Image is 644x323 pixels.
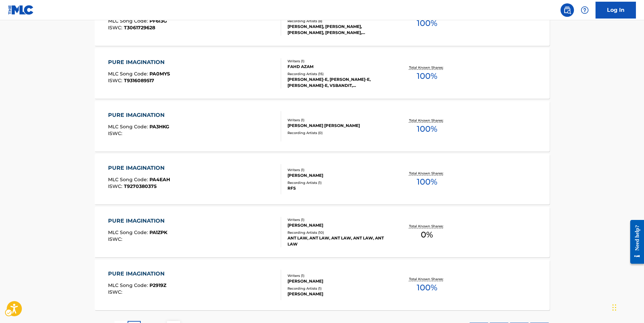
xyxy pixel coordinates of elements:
[287,180,389,185] div: Recording Artists ( 1 )
[287,172,389,179] div: [PERSON_NAME]
[287,222,389,228] div: [PERSON_NAME]
[124,183,157,189] span: T9270380375
[287,123,389,129] div: [PERSON_NAME] [PERSON_NAME]
[417,282,437,294] span: 100 %
[417,70,437,82] span: 100 %
[108,25,124,31] span: ISWC :
[417,123,437,135] span: 100 %
[95,207,550,257] a: PURE IMAGINATIONMLC Song Code:PA1ZPKISWC:Writers (1)[PERSON_NAME]Recording Artists (10)ANT LAW, A...
[287,273,389,278] div: Writers ( 1 )
[287,130,389,135] div: Recording Artists ( 0 )
[108,183,124,189] span: ISWC :
[581,6,589,14] img: help
[108,18,149,24] span: MLC Song Code :
[108,289,124,295] span: ISWC :
[108,217,168,225] div: PURE IMAGINATION
[287,230,389,235] div: Recording Artists ( 10 )
[287,118,389,123] div: Writers ( 1 )
[287,71,389,76] div: Recording Artists ( 15 )
[95,154,550,204] a: PURE IMAGINATIONMLC Song Code:PA4EAHISWC:T9270380375Writers (1)[PERSON_NAME]Recording Artists (1)...
[124,77,154,84] span: T9316089517
[287,76,389,89] div: [PERSON_NAME]-E, [PERSON_NAME]-E, [PERSON_NAME]-E, VSBANDIT, [PERSON_NAME]-E, [PERSON_NAME]-E
[563,6,571,14] img: search
[108,77,124,84] span: ISWC :
[108,71,149,77] span: MLC Song Code :
[149,124,169,130] span: PA3HKG
[612,297,616,318] div: Drag
[287,185,389,191] div: RFS
[108,164,170,172] div: PURE IMAGINATION
[287,217,389,222] div: Writers ( 1 )
[124,25,155,31] span: T3061729628
[108,124,149,130] span: MLC Song Code :
[108,111,169,119] div: PURE IMAGINATION
[610,291,644,323] div: Chat Widget
[287,19,389,24] div: Recording Artists ( 8 )
[149,18,167,24] span: PF6I3G
[417,176,437,188] span: 100 %
[409,224,445,229] p: Total Known Shares:
[8,5,34,15] img: MLC Logo
[108,229,149,235] span: MLC Song Code :
[409,171,445,176] p: Total Known Shares:
[287,291,389,297] div: [PERSON_NAME]
[108,130,124,136] span: ISWC :
[625,215,644,269] iframe: Iframe | Resource Center
[409,118,445,123] p: Total Known Shares:
[596,2,636,19] a: Log In
[409,277,445,282] p: Total Known Shares:
[287,59,389,64] div: Writers ( 1 )
[108,282,149,288] span: MLC Song Code :
[409,65,445,70] p: Total Known Shares:
[95,101,550,152] a: PURE IMAGINATIONMLC Song Code:PA3HKGISWC:Writers (1)[PERSON_NAME] [PERSON_NAME]Recording Artists ...
[287,24,389,36] div: [PERSON_NAME], [PERSON_NAME], [PERSON_NAME], [PERSON_NAME], [PERSON_NAME]
[108,58,170,66] div: PURE IMAGINATION
[149,176,170,183] span: PA4EAH
[108,236,124,242] span: ISWC :
[149,229,167,235] span: PA1ZPK
[95,260,550,310] a: PURE IMAGINATIONMLC Song Code:P2919ZISWC:Writers (1)[PERSON_NAME]Recording Artists (1)[PERSON_NAM...
[149,71,170,77] span: PA0MYS
[149,282,166,288] span: P2919Z
[287,235,389,247] div: ANT LAW, ANT LAW, ANT LAW, ANT LAW, ANT LAW
[287,64,389,70] div: FAHD AZAM
[421,229,433,241] span: 0 %
[108,176,149,183] span: MLC Song Code :
[108,270,168,278] div: PURE IMAGINATION
[287,286,389,291] div: Recording Artists ( 1 )
[417,17,437,29] span: 100 %
[95,48,550,99] a: PURE IMAGINATIONMLC Song Code:PA0MYSISWC:T9316089517Writers (1)FAHD AZAMRecording Artists (15)[PE...
[610,291,644,323] iframe: Hubspot Iframe
[287,167,389,172] div: Writers ( 1 )
[287,278,389,284] div: [PERSON_NAME]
